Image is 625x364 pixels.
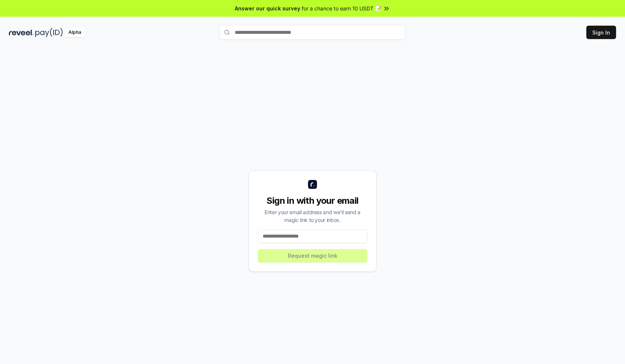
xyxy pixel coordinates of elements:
[308,180,317,189] img: logo_small
[586,26,616,39] button: Sign In
[258,195,367,207] div: Sign in with your email
[258,208,367,224] div: Enter your email address and we’ll send a magic link to your inbox.
[9,28,34,37] img: reveel_dark
[302,4,381,12] span: for a chance to earn 10 USDT 📝
[235,4,300,12] span: Answer our quick survey
[35,28,63,37] img: pay_id
[64,28,85,37] div: Alpha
